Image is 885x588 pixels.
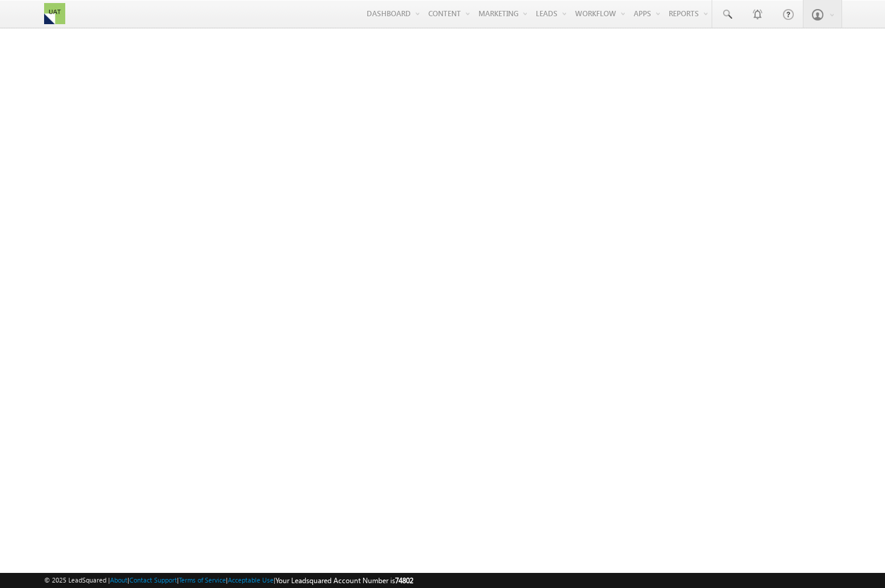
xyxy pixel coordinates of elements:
[44,575,413,586] span: © 2025 LeadSquared | | | | |
[179,576,226,584] a: Terms of Service
[129,576,177,584] a: Contact Support
[228,576,274,584] a: Acceptable Use
[44,3,65,24] img: Custom Logo
[275,576,413,585] span: Your Leadsquared Account Number is
[110,576,127,584] a: About
[395,576,413,585] span: 74802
